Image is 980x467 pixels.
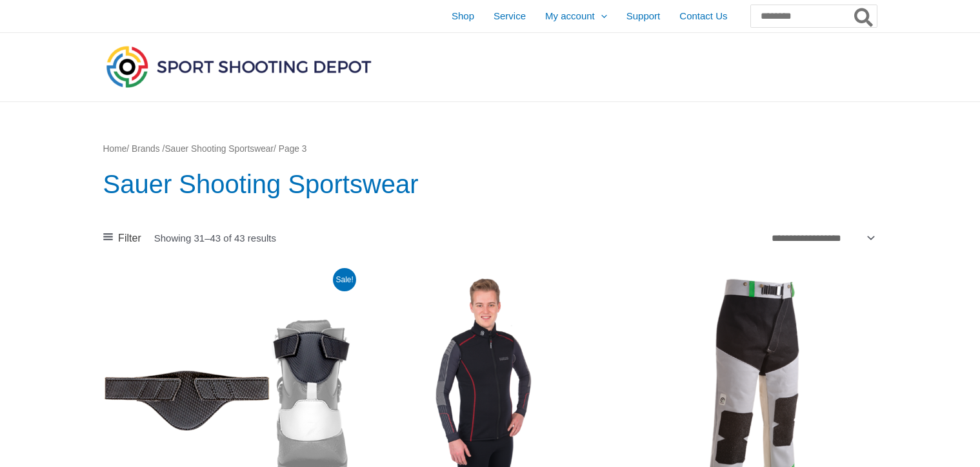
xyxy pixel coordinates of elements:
[103,144,127,154] a: Home
[165,144,274,154] a: Sauer Shooting Sportswear
[103,229,141,248] a: Filter
[103,43,374,90] img: Sport Shooting Depot
[852,5,877,27] button: Search
[103,166,877,202] h1: Sauer Shooting Sportswear
[103,141,877,158] nav: Breadcrumb
[767,228,877,247] select: Shop order
[154,233,276,243] p: Showing 31–43 of 43 results
[333,268,356,291] span: Sale!
[118,229,141,248] span: Filter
